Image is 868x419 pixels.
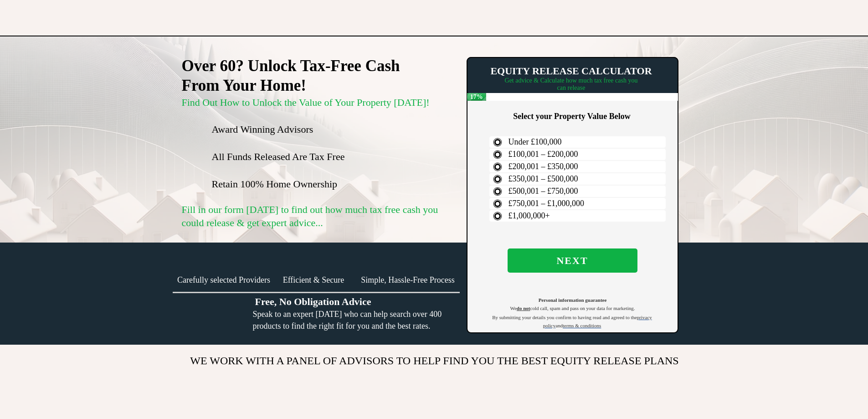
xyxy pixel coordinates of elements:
[492,315,637,320] span: By submitting your details you confirm to having read and agreed to the
[508,211,550,220] span: £1,000,000+
[508,174,578,183] span: £350,001 – £500,000
[508,255,637,267] span: Next
[212,178,338,190] span: Retain 100% Home Ownership
[490,65,652,77] span: EQUITY RELEASE CALCULATOR
[361,275,454,285] span: Simple, Hassle-Free Process
[508,186,578,196] span: £500,001 – £750,000
[467,93,486,101] span: 17%
[563,321,601,329] a: terms & conditions
[508,137,562,146] span: Under £100,000
[543,315,652,328] span: privacy policy
[182,57,400,94] strong: Over 60? Unlock Tax-Free Cash From Your Home!
[508,199,585,208] span: £750,001 – £1,000,000
[563,323,601,328] span: terms & conditions
[508,162,578,171] span: £200,001 – £350,000
[212,151,345,162] span: All Funds Released Are Tax Free
[212,124,313,135] span: Award Winning Advisors
[255,296,371,307] span: Free, No Obligation Advice
[190,355,678,367] span: WE WORK WITH A PANEL OF ADVISORS TO HELP FIND YOU THE BEST EQUITY RELEASE PLANS
[182,97,430,108] span: Find Out How to Unlock the Value of Your Property [DATE]!
[508,150,578,159] span: £100,001 – £200,000
[182,204,438,228] span: Fill in our form [DATE] to find out how much tax free cash you could release & get expert advice...
[543,313,652,329] a: privacy policy
[253,310,442,331] span: Speak to an expert [DATE] who can help search over 400 products to find the right fit for you and...
[177,275,270,285] span: Carefully selected Providers
[517,305,530,311] strong: do not
[508,248,637,273] button: Next
[510,305,635,311] span: We cold call, spam and pass on your data for marketing.
[283,275,344,285] span: Efficient & Secure
[555,323,563,328] span: and
[505,77,638,91] span: Get advice & Calculate how much tax free cash you can release
[539,297,607,303] span: Personal information guarantee
[513,112,630,121] span: Select your Property Value Below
